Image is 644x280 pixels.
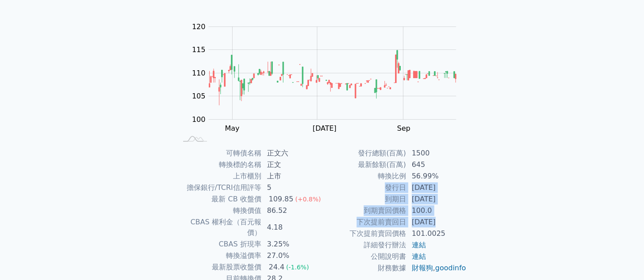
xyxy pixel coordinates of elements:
[192,92,206,100] tspan: 105
[407,148,467,159] td: 1500
[412,264,433,272] a: 財報狗
[177,193,262,205] td: 最新 CB 收盤價
[322,262,407,274] td: 財務數據
[262,148,322,159] td: 正文六
[295,196,321,203] span: (+0.8%)
[225,124,240,132] tspan: May
[313,124,336,132] tspan: [DATE]
[322,193,407,205] td: 到期日
[600,238,644,280] iframe: Chat Widget
[322,148,407,159] td: 發行總額(百萬)
[322,159,407,170] td: 最新餘額(百萬)
[177,216,262,238] td: CBAS 權利金（百元報價）
[412,252,426,261] a: 連結
[322,228,407,239] td: 下次提前賣回價格
[407,193,467,205] td: [DATE]
[177,205,262,216] td: 轉換價值
[397,124,411,132] tspan: Sep
[407,262,467,274] td: ,
[407,216,467,228] td: [DATE]
[262,238,322,250] td: 3.25%
[267,262,286,272] div: 24.4
[177,250,262,261] td: 轉換溢價率
[177,159,262,170] td: 轉換標的名稱
[262,205,322,216] td: 86.52
[177,261,262,273] td: 最新股票收盤價
[267,194,295,204] div: 109.85
[192,115,206,124] tspan: 100
[262,250,322,261] td: 27.0%
[187,23,470,132] g: Chart
[262,170,322,182] td: 上市
[209,50,456,105] g: Series
[322,239,407,251] td: 詳細發行辦法
[407,205,467,216] td: 100.0
[322,205,407,216] td: 到期賣回價格
[262,159,322,170] td: 正文
[262,182,322,193] td: 5
[322,170,407,182] td: 轉換比例
[192,69,206,77] tspan: 110
[177,170,262,182] td: 上市櫃別
[407,228,467,239] td: 101.0025
[407,170,467,182] td: 56.99%
[407,159,467,170] td: 645
[322,182,407,193] td: 發行日
[407,182,467,193] td: [DATE]
[435,264,466,272] a: goodinfo
[322,216,407,228] td: 下次提前賣回日
[262,216,322,238] td: 4.18
[177,182,262,193] td: 擔保銀行/TCRI信用評等
[322,251,407,262] td: 公開說明書
[286,264,309,271] span: (-1.6%)
[177,238,262,250] td: CBAS 折現率
[600,238,644,280] div: 聊天小工具
[177,148,262,159] td: 可轉債名稱
[412,241,426,249] a: 連結
[192,45,206,54] tspan: 115
[192,23,206,31] tspan: 120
